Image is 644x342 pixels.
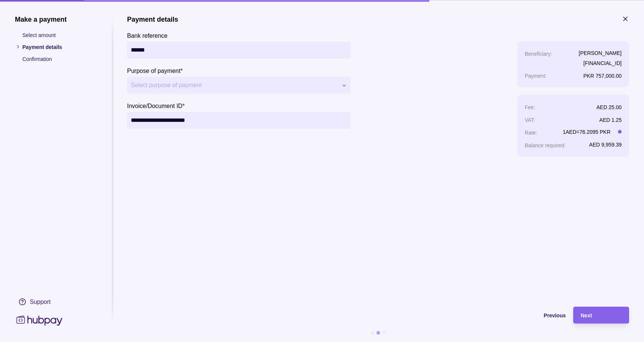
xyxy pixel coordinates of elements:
p: Payment : [525,73,547,78]
p: Rate : [525,129,537,135]
p: Invoice/Document ID [127,102,183,109]
p: [PERSON_NAME] [579,49,622,57]
p: 1 AED = 76.2095 PKR [563,127,610,136]
p: Fee : [525,104,535,110]
label: Bank reference [127,31,168,40]
p: PKR 757,000.00 [583,73,622,78]
p: VAT : [525,117,535,123]
button: Previous [127,306,566,323]
p: Balance required : [525,142,566,148]
input: Bank reference [131,41,347,58]
label: Purpose of payment [127,66,183,75]
p: Beneficiary : [525,50,552,56]
p: AED 25.00 [596,104,622,110]
p: AED 9,959.39 [589,141,622,147]
p: [FINANCIAL_ID] [579,59,622,67]
p: Confirmation [22,55,97,63]
p: Payment details [22,43,97,51]
button: Next [573,306,629,323]
h1: Payment details [127,15,178,23]
span: Previous [544,312,566,318]
div: Support [30,298,51,306]
p: AED 1.25 [599,117,622,123]
p: Bank reference [127,32,168,38]
h1: Make a payment [15,15,97,23]
span: Next [581,312,592,318]
p: Select amount [22,31,97,39]
input: Invoice/Document ID [131,112,347,129]
p: Purpose of payment [127,67,180,74]
a: Support [15,294,97,309]
label: Invoice/Document ID [127,101,185,110]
